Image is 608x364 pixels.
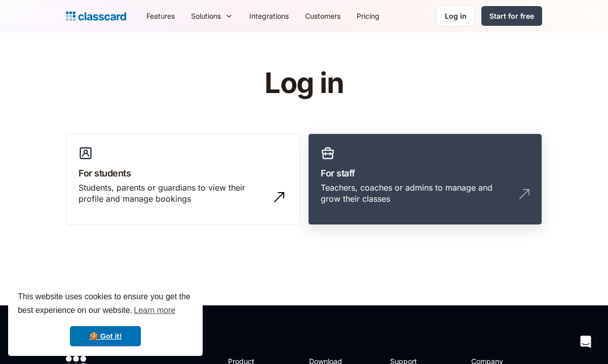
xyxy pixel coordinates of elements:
[183,5,241,27] div: Solutions
[138,5,183,27] a: Features
[308,133,542,225] a: For staffTeachers, coaches or admins to manage and grow their classes
[132,303,177,318] a: learn more about cookies
[297,5,349,27] a: Customers
[8,281,203,356] div: cookieconsent
[574,330,598,354] div: Open Intercom Messenger
[349,5,388,27] a: Pricing
[489,11,534,21] div: Start for free
[241,5,297,27] a: Integrations
[445,11,467,21] div: Log in
[70,326,141,346] a: dismiss cookie message
[79,182,267,205] div: Students, parents or guardians to view their profile and manage bookings
[79,166,287,180] h3: For students
[66,9,126,23] a: Logo
[143,68,465,99] h1: Log in
[18,291,193,318] span: This website uses cookies to ensure you get the best experience on our website.
[191,11,221,21] div: Solutions
[321,166,529,180] h3: For staff
[436,6,475,26] a: Log in
[321,182,509,205] div: Teachers, coaches or admins to manage and grow their classes
[66,133,300,225] a: For studentsStudents, parents or guardians to view their profile and manage bookings
[481,6,542,26] a: Start for free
